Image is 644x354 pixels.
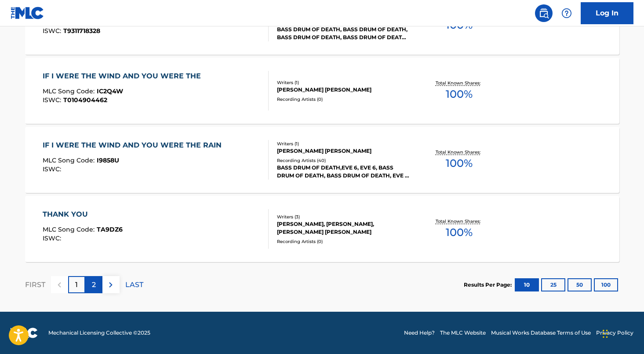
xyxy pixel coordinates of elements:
[25,280,45,290] p: FIRST
[63,27,100,35] span: T9311718328
[491,329,591,337] a: Musical Works Database Terms of Use
[43,165,63,173] span: ISWC :
[11,328,38,338] img: logo
[43,27,63,35] span: ISWC :
[97,87,123,95] span: IC2Q4W
[277,140,410,147] div: Writers ( 1 )
[277,157,410,164] div: Recording Artists ( 40 )
[561,8,572,18] img: help
[48,329,150,337] span: Mechanical Licensing Collective © 2025
[11,7,44,19] img: MLC Logo
[25,127,619,193] a: IF I WERE THE WIND AND YOU WERE THE RAINMLC Song Code:I9858UISWC:Writers (1)[PERSON_NAME] [PERSON...
[25,196,619,262] a: THANK YOUMLC Song Code:TA9DZ6ISWC:Writers (3)[PERSON_NAME], [PERSON_NAME], [PERSON_NAME] [PERSON_...
[436,218,483,225] p: Total Known Shares:
[92,280,96,290] p: 2
[43,209,123,220] div: THANK YOU
[596,329,633,337] a: Privacy Policy
[106,280,116,290] img: right
[594,278,618,291] button: 100
[277,214,410,220] div: Writers ( 3 )
[125,280,143,290] p: LAST
[277,220,410,236] div: [PERSON_NAME], [PERSON_NAME], [PERSON_NAME] [PERSON_NAME]
[464,281,514,289] p: Results Per Page:
[43,96,63,104] span: ISWC :
[43,71,205,81] div: IF I WERE THE WIND AND YOU WERE THE
[63,96,107,104] span: T0104904462
[277,79,410,86] div: Writers ( 1 )
[558,4,575,22] div: Help
[43,156,97,164] span: MLC Song Code :
[43,225,97,233] span: MLC Song Code :
[97,156,119,164] span: I9858U
[277,238,410,245] div: Recording Artists ( 0 )
[43,140,226,151] div: IF I WERE THE WIND AND YOU WERE THE RAIN
[446,225,473,240] span: 100 %
[277,86,410,94] div: [PERSON_NAME] [PERSON_NAME]
[600,312,644,354] iframe: Chat Widget
[404,329,435,337] a: Need Help?
[43,234,63,242] span: ISWC :
[515,278,539,291] button: 10
[581,2,633,24] a: Log In
[538,8,549,18] img: search
[25,58,619,124] a: IF I WERE THE WIND AND YOU WERE THEMLC Song Code:IC2Q4WISWC:T0104904462Writers (1)[PERSON_NAME] [...
[541,278,565,291] button: 25
[446,155,473,171] span: 100 %
[446,86,473,102] span: 100 %
[603,321,608,347] div: Drag
[277,26,410,41] div: BASS DRUM OF DEATH, BASS DRUM OF DEATH, BASS DRUM OF DEATH, BASS DRUM OF DEATH, BASS DRUM OF DEATH
[75,280,78,290] p: 1
[277,164,410,180] div: BASS DRUM OF DEATH,EVE 6, EVE 6, BASS DRUM OF DEATH, BASS DRUM OF DEATH, EVE 6, BASS DRUM OF DEAT...
[277,147,410,155] div: [PERSON_NAME] [PERSON_NAME]
[568,278,592,291] button: 50
[436,149,483,155] p: Total Known Shares:
[535,4,553,22] a: Public Search
[436,80,483,86] p: Total Known Shares:
[43,87,97,95] span: MLC Song Code :
[97,225,123,233] span: TA9DZ6
[440,329,486,337] a: The MLC Website
[277,96,410,103] div: Recording Artists ( 0 )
